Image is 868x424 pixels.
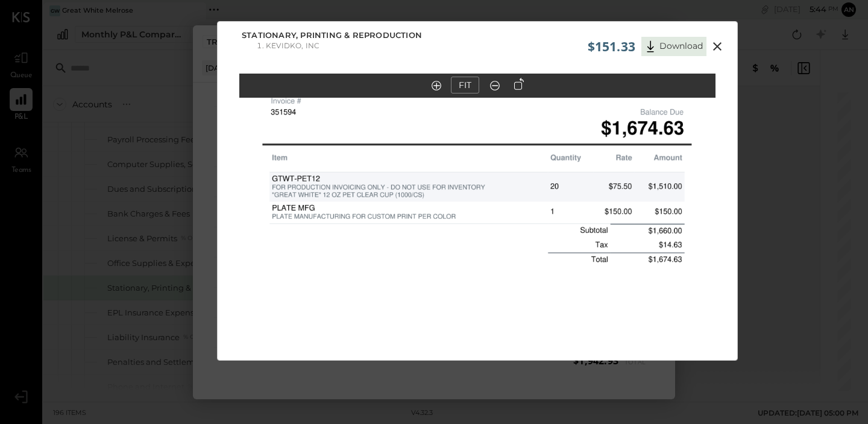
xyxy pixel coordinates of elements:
span: $151.33 [588,38,635,55]
button: Download [641,37,706,56]
span: Stationary, Printing & Reproduction [242,30,422,42]
button: FIT [451,77,479,93]
li: KEVIDKO, INC [266,41,319,50]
